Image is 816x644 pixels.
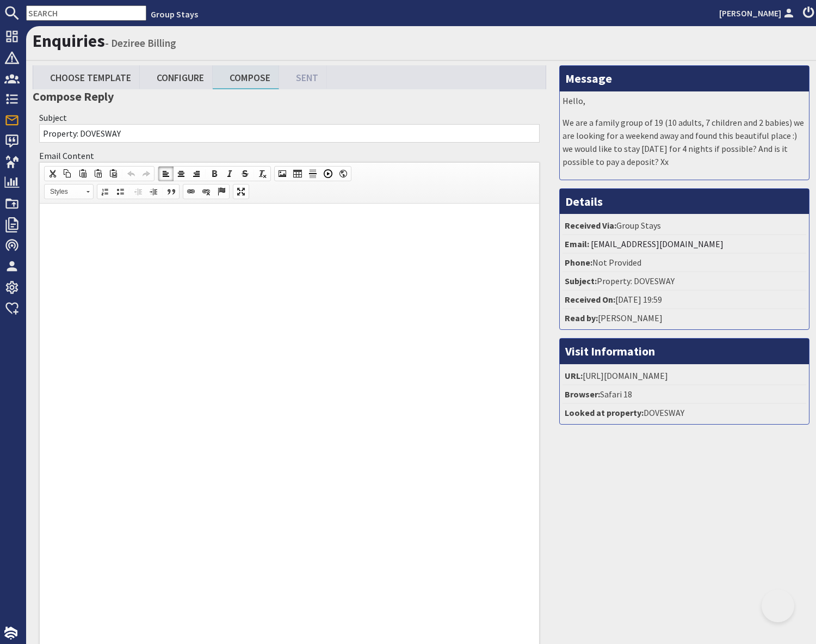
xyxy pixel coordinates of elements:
h3: Details [560,189,809,214]
strong: Browser: [565,389,600,400]
img: staytech_i_w-64f4e8e9ee0a9c174fd5317b4b171b261742d2d393467e5bdba4413f4f884c10.svg [4,627,17,640]
a: IFrame [336,167,351,181]
a: Anchor [214,185,229,199]
label: Email Content [39,150,94,161]
li: Not Provided [562,254,806,272]
a: Insert Horizontal Line [305,167,320,181]
a: Choose Template [33,65,140,89]
a: Center [174,167,189,181]
strong: Read by: [565,312,598,323]
strong: Email: [565,238,589,249]
li: [DATE] 19:59 [562,291,806,309]
a: Redo [139,167,154,181]
li: Property: DOVESWAY [562,272,806,291]
a: Copy [60,167,75,181]
a: Enquiries [33,30,105,52]
p: Hello, [562,94,806,107]
iframe: Toggle Customer Support [762,590,794,622]
h3: Compose Reply [33,89,546,103]
li: [PERSON_NAME] [562,309,806,327]
input: SEARCH [26,5,146,21]
strong: Subject: [565,275,597,286]
small: - Deziree Billing [105,36,176,50]
a: Block Quote [164,185,179,199]
a: Compose [213,65,279,89]
strong: Looked at property: [565,407,644,418]
a: Insert/Remove Bulleted List [113,185,128,199]
a: Unlink [199,185,214,199]
a: Align Left [158,167,174,181]
strong: Phone: [565,257,592,268]
a: Paste as plain text [90,167,106,181]
a: Maximize [233,185,249,199]
a: Sent [279,65,327,89]
span: Styles [45,185,83,199]
a: Insert/Remove Numbered List [97,185,113,199]
li: Safari 18 [562,385,806,404]
a: [EMAIL_ADDRESS][DOMAIN_NAME] [591,238,724,249]
a: Bold [207,167,222,181]
a: Align Right [189,167,204,181]
a: Paste from Word [106,167,121,181]
a: Image [275,167,290,181]
a: Undo [123,167,139,181]
a: Configure [140,65,213,89]
label: Subject [39,112,67,123]
a: Increase Indent [146,185,161,199]
a: Styles [44,184,94,199]
strong: URL: [565,370,583,381]
a: [PERSON_NAME] [719,7,796,20]
li: DOVESWAY [562,404,806,421]
p: We are a family group of 19 (10 adults, 7 children and 2 babies) we are looking for a weekend awa... [562,116,806,168]
li: Group Stays [562,217,806,235]
strong: Received Via: [565,220,616,231]
a: Italic [222,167,237,181]
a: Strikethrough [237,167,252,181]
a: Group Stays [151,9,198,20]
strong: Received On: [565,294,615,305]
a: Table [290,167,305,181]
h3: Message [560,66,809,91]
a: Link [183,185,199,199]
li: [URL][DOMAIN_NAME] [562,367,806,385]
a: Insert a Youtube, Vimeo or Dailymotion video [320,167,336,181]
a: Decrease Indent [131,185,146,199]
a: Remove Format [255,167,270,181]
h3: Visit Information [560,339,809,364]
a: Paste [75,167,90,181]
a: Cut [45,167,60,181]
